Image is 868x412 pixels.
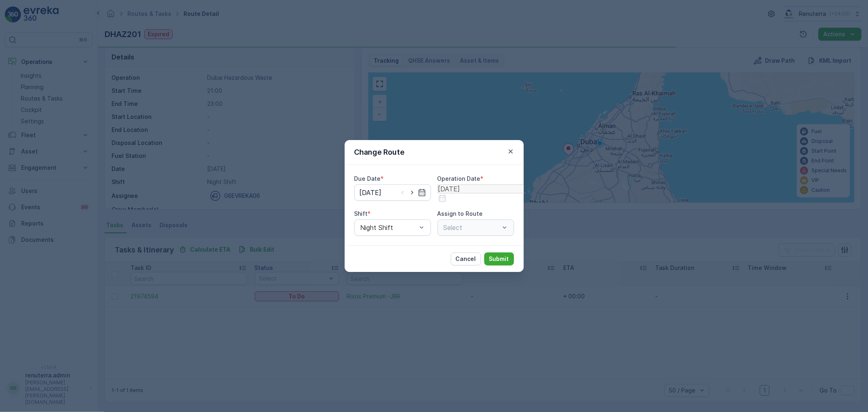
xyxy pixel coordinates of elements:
[456,255,476,263] p: Cancel
[354,147,405,158] p: Change Route
[489,255,509,263] p: Submit
[354,175,381,182] label: Due Date
[437,210,483,217] label: Assign to Route
[437,184,542,193] input: dd/mm/yyyy
[451,252,481,265] button: Cancel
[354,184,431,201] input: dd/mm/yyyy
[437,175,481,182] label: Operation Date
[484,252,514,265] button: Submit
[354,210,368,217] label: Shift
